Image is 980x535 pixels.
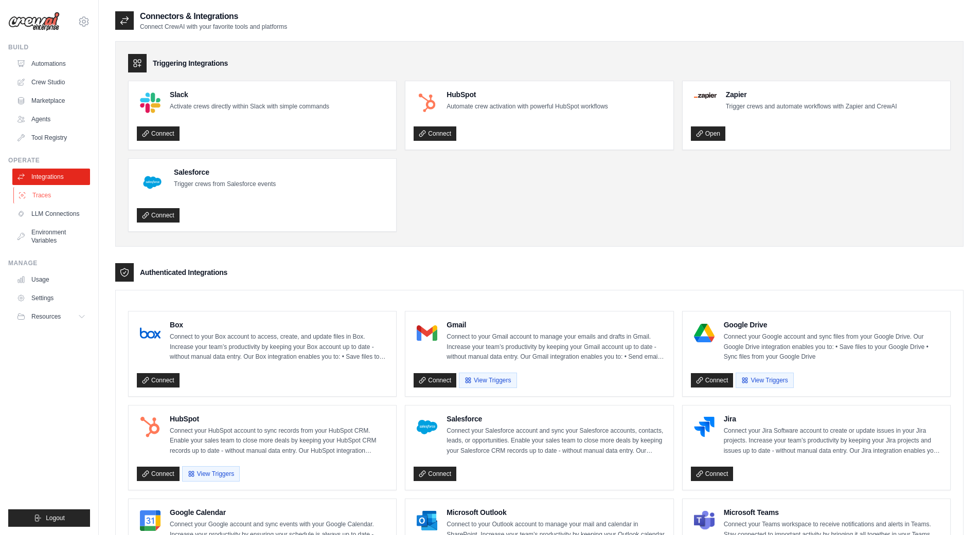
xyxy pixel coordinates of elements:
[724,332,942,362] p: Connect your Google account and sync files from your Google Drive. Our Google Drive integration e...
[12,206,90,222] a: LLM Connections
[414,126,456,141] a: Connect
[174,167,276,177] h4: Salesforce
[694,510,715,531] img: Microsoft Teams Logo
[736,373,793,388] button: View Triggers
[12,224,90,249] a: Environment Variables
[31,312,61,321] span: Resources
[170,320,388,330] h4: Box
[414,467,456,481] a: Connect
[447,332,665,362] p: Connect to your Gmail account to manage your emails and drafts in Gmail. Increase your team’s pro...
[8,12,60,31] img: Logo
[182,466,240,482] button: View Triggers
[140,10,287,23] h2: Connectors & Integrations
[8,509,90,527] button: Logout
[137,126,180,141] a: Connect
[153,58,228,68] h3: Triggering Integrations
[12,271,90,288] a: Usage
[46,514,65,522] span: Logout
[12,74,90,90] a: Crew Studio
[140,267,227,278] h3: Authenticated Integrations
[417,510,437,531] img: Microsoft Outlook Logo
[170,426,388,456] p: Connect your HubSpot account to sync records from your HubSpot CRM. Enable your sales team to clo...
[137,467,180,481] a: Connect
[447,507,665,518] h4: Microsoft Outlook
[8,259,90,267] div: Manage
[12,169,90,185] a: Integrations
[726,102,897,112] p: Trigger crews and automate workflows with Zapier and CrewAI
[694,93,717,99] img: Zapier Logo
[140,170,165,195] img: Salesforce Logo
[174,179,276,190] p: Trigger crews from Salesforce events
[12,93,90,109] a: Marketplace
[694,323,715,343] img: Google Drive Logo
[447,102,608,112] p: Automate crew activation with powerful HubSpot workflows
[170,89,329,100] h4: Slack
[447,426,665,456] p: Connect your Salesforce account and sync your Salesforce accounts, contacts, leads, or opportunit...
[691,373,734,388] a: Connect
[726,89,897,100] h4: Zapier
[140,510,161,531] img: Google Calendar Logo
[13,187,91,204] a: Traces
[12,111,90,127] a: Agents
[12,130,90,146] a: Tool Registry
[12,290,90,306] a: Settings
[137,373,180,388] a: Connect
[417,323,437,343] img: Gmail Logo
[724,414,942,424] h4: Jira
[170,102,329,112] p: Activate crews directly within Slack with simple commands
[724,426,942,456] p: Connect your Jira Software account to create or update issues in your Jira projects. Increase you...
[8,43,90,51] div: Build
[724,507,942,518] h4: Microsoft Teams
[459,373,516,388] button: View Triggers
[417,93,437,113] img: HubSpot Logo
[694,417,715,437] img: Jira Logo
[170,332,388,362] p: Connect to your Box account to access, create, and update files in Box. Increase your team’s prod...
[137,208,180,223] a: Connect
[140,323,161,343] img: Box Logo
[447,89,608,100] h4: HubSpot
[170,414,388,424] h4: HubSpot
[140,417,161,437] img: HubSpot Logo
[8,156,90,164] div: Operate
[724,320,942,330] h4: Google Drive
[140,23,287,31] p: Connect CrewAI with your favorite tools and platforms
[691,467,734,481] a: Connect
[447,414,665,424] h4: Salesforce
[414,373,456,388] a: Connect
[417,417,437,437] img: Salesforce Logo
[691,126,725,141] a: Open
[170,507,388,518] h4: Google Calendar
[447,320,665,330] h4: Gmail
[140,93,161,113] img: Slack Logo
[12,308,90,325] button: Resources
[12,56,90,72] a: Automations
